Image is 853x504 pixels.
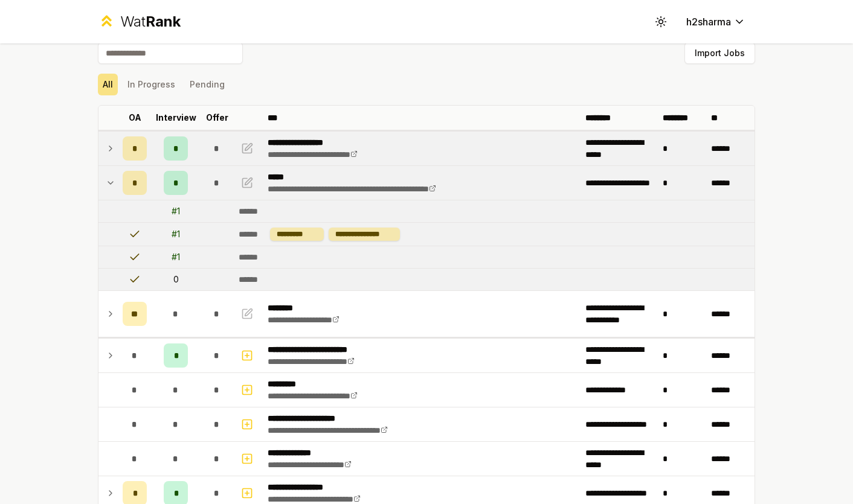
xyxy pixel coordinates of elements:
td: 0 [152,269,200,290]
button: h2sharma [677,11,755,33]
button: Import Jobs [684,42,755,64]
div: Wat [120,12,181,31]
p: Offer [206,112,228,124]
p: OA [129,112,141,124]
div: # 1 [172,205,180,217]
button: Pending [185,74,230,95]
div: # 1 [172,251,180,263]
button: In Progress [123,74,180,95]
button: All [98,74,118,95]
span: Rank [146,13,181,30]
p: Interview [156,112,196,124]
span: h2sharma [686,14,731,29]
div: # 1 [172,228,180,240]
a: WatRank [98,12,181,31]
